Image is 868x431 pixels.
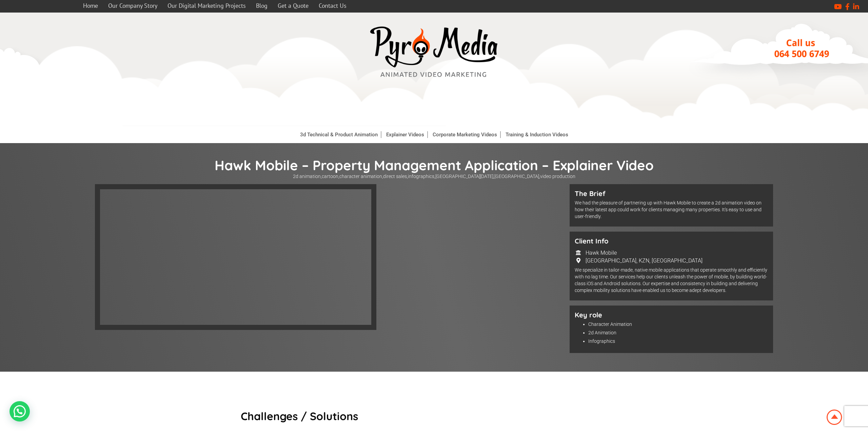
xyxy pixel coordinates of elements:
a: Training & Induction Videos [502,131,572,138]
a: [GEOGRAPHIC_DATA] [494,174,539,179]
a: 3d Technical & Product Animation [297,131,381,138]
a: Explainer Videos [383,131,428,138]
a: Corporate Marketing Videos [429,131,501,138]
a: direct sales [383,174,407,179]
img: video marketing media company westville durban logo [366,23,502,81]
li: Infographics [588,338,768,345]
h5: The Brief [575,189,768,198]
li: 2d Animation [588,329,768,336]
td: [GEOGRAPHIC_DATA], KZN, [GEOGRAPHIC_DATA] [585,257,703,264]
p: We specialize in tailor-made, native mobile applications that operate smoothly and efficiently wi... [575,267,768,294]
h5: Key role [575,311,768,319]
a: video production [540,174,575,179]
img: Animation Studio South Africa [825,408,844,426]
li: Character Animation [588,321,768,328]
a: cartoon [322,174,338,179]
h5: Client Info [575,237,768,245]
td: Hawk Mobile [585,249,703,256]
p: , , , , , , , [95,174,773,179]
a: infographics [408,174,434,179]
h6: Challenges / Solutions [241,411,380,422]
a: video marketing media company westville durban logo [366,23,502,83]
p: We had the pleasure of partnering up with Hawk Mobile to create a 2d animation video on how their... [575,199,768,220]
a: [GEOGRAPHIC_DATA][DATE] [435,174,493,179]
h1: Hawk Mobile – Property Management Application – Explainer Video [95,157,773,174]
a: character animation [339,174,382,179]
a: 2d animation [293,174,321,179]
